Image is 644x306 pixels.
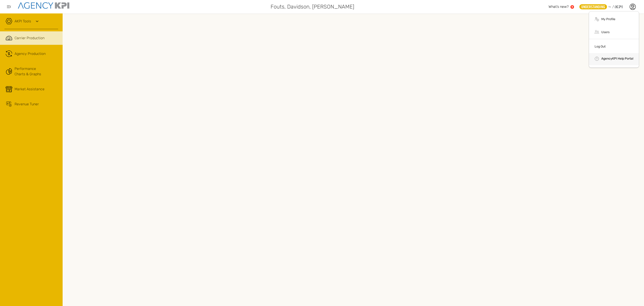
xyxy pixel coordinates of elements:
[271,3,354,11] span: Fouts, Davidson, [PERSON_NAME]
[601,57,633,60] a: AgencyKPI Help Portal
[570,5,574,9] a: 5
[15,86,44,92] span: Market Assistance
[572,6,573,8] text: 5
[15,51,46,56] span: Agency Production
[15,101,39,107] span: Revenue Tuner
[601,30,610,34] a: Users
[595,45,606,48] a: Log Out
[549,4,569,9] span: What’s new?
[15,19,31,24] a: AKPI Tools
[18,2,69,9] img: agencykpi-logo-550x69-2d9e3fa8.png
[601,17,615,21] a: My Profile
[15,35,44,41] span: Carrier Production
